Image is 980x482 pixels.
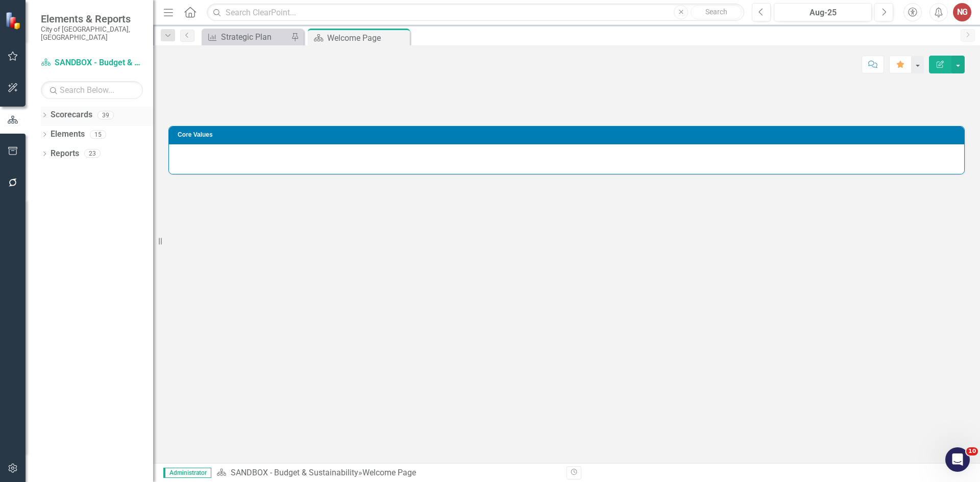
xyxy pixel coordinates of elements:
[231,468,358,477] a: SANDBOX - Budget & Sustainability
[41,57,143,69] a: SANDBOX - Budget & Sustainability
[777,7,868,19] div: Aug-25
[5,12,23,30] img: ClearPoint Strategy
[84,149,101,158] div: 23
[51,129,85,140] a: Elements
[691,5,742,19] button: Search
[41,81,143,99] input: Search Below...
[41,13,143,25] span: Elements & Reports
[51,148,79,160] a: Reports
[216,467,559,479] div: »
[705,8,727,16] span: Search
[221,31,288,43] div: Strategic Plan
[953,3,971,21] button: NG
[97,111,114,119] div: 39
[945,447,970,472] iframe: Intercom live chat
[178,132,959,138] h3: Core Values
[774,3,872,21] button: Aug-25
[163,468,211,478] span: Administrator
[362,468,416,477] div: Welcome Page
[966,447,978,455] span: 10
[41,25,143,42] small: City of [GEOGRAPHIC_DATA], [GEOGRAPHIC_DATA]
[204,31,288,43] a: Strategic Plan
[51,109,92,121] a: Scorecards
[90,130,106,139] div: 15
[327,32,407,44] div: Welcome Page
[207,4,744,21] input: Search ClearPoint...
